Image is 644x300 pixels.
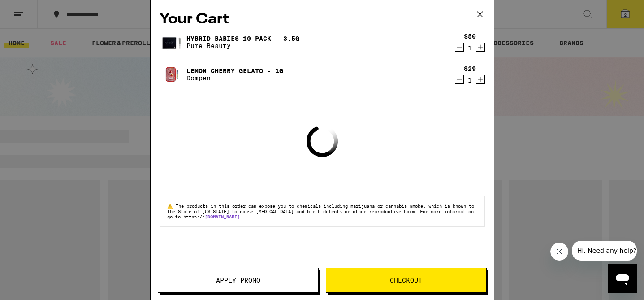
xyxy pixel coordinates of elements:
[572,241,637,261] iframe: Message from company
[205,214,240,219] a: [DOMAIN_NAME]
[186,67,283,74] a: Lemon Cherry Gelato - 1g
[160,9,485,30] h2: Your Cart
[464,65,476,72] div: $29
[476,75,485,84] button: Increment
[186,74,283,82] p: Dompen
[186,42,299,49] p: Pure Beauty
[476,43,485,52] button: Increment
[608,264,637,293] iframe: Button to launch messaging window
[167,203,176,209] span: ⚠️
[464,33,476,40] div: $50
[160,62,185,87] img: Lemon Cherry Gelato - 1g
[216,277,260,283] span: Apply Promo
[390,277,422,283] span: Checkout
[550,243,568,261] iframe: Close message
[455,43,464,52] button: Decrement
[158,268,319,293] button: Apply Promo
[326,268,487,293] button: Checkout
[464,77,476,84] div: 1
[455,75,464,84] button: Decrement
[167,203,474,219] span: The products in this order can expose you to chemicals including marijuana or cannabis smoke, whi...
[186,35,299,42] a: Hybrid Babies 10 Pack - 3.5g
[464,44,476,52] div: 1
[160,30,185,55] img: Hybrid Babies 10 Pack - 3.5g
